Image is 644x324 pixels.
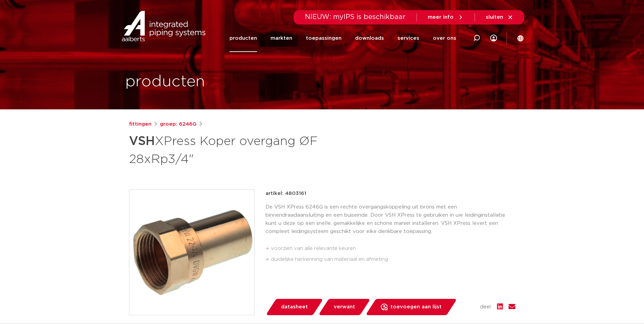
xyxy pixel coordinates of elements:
[306,24,342,52] a: toepassingen
[229,24,257,52] a: producten
[398,24,419,52] a: services
[229,24,456,52] nav: Menu
[486,15,503,20] span: sluiten
[271,24,292,52] a: markten
[433,24,456,52] a: over ons
[160,120,197,128] a: groep: 6246G
[281,302,308,312] span: datasheet
[486,14,513,20] a: sluiten
[265,299,323,315] a: datasheet
[129,135,155,147] strong: VSH
[305,14,406,20] span: NIEUW: myIPS is beschikbaar
[428,15,454,20] span: meer info
[318,299,370,315] a: verwant
[129,120,151,128] a: fittingen
[390,302,442,312] span: toevoegen aan lijst
[265,203,515,236] p: De VSH XPress 6246G is een rechte overgangskoppeling uit brons met een binnendraadaansluiting en ...
[355,24,384,52] a: downloads
[129,190,254,315] img: Product Image for VSH XPress Koper overgang ØF 28xRp3/4"
[480,303,492,311] span: deel:
[265,190,306,198] p: artikel: 4803161
[271,254,515,265] li: duidelijke herkenning van materiaal en afmeting
[129,131,384,168] h1: XPress Koper overgang ØF 28xRp3/4"
[490,24,497,52] div: my IPS
[271,243,515,254] li: voorzien van alle relevante keuren
[334,302,355,312] span: verwant
[428,14,464,20] a: meer info
[125,71,205,93] h1: producten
